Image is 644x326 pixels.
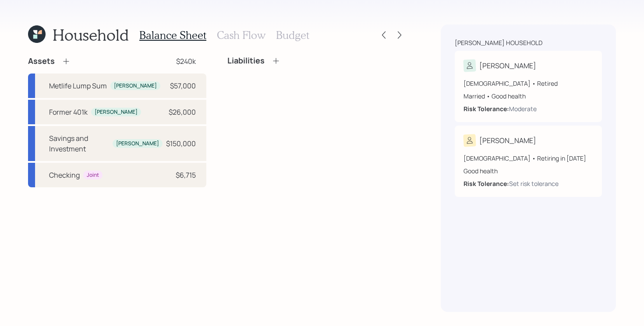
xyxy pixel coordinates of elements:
[455,39,542,47] div: [PERSON_NAME] household
[53,25,129,44] h1: Household
[176,170,196,180] div: $6,715
[87,172,99,179] div: Joint
[464,166,593,175] div: Good health
[276,29,309,42] h3: Budget
[509,104,537,113] div: Moderate
[509,179,559,188] div: Set risk tolerance
[464,154,593,163] div: [DEMOGRAPHIC_DATA] • Retiring in [DATE]
[169,107,196,117] div: $26,000
[114,82,157,90] div: [PERSON_NAME]
[170,81,196,91] div: $57,000
[139,29,206,42] h3: Balance Sheet
[95,109,138,116] div: [PERSON_NAME]
[116,140,159,147] div: [PERSON_NAME]
[176,56,196,67] div: $240k
[464,79,593,88] div: [DEMOGRAPHIC_DATA] • Retired
[166,138,196,149] div: $150,000
[227,56,265,66] h4: Liabilities
[479,135,536,146] div: [PERSON_NAME]
[464,105,509,113] b: Risk Tolerance:
[49,107,88,117] div: Former 401k
[49,81,107,91] div: Metlife Lump Sum
[217,29,265,42] h3: Cash Flow
[49,170,80,180] div: Checking
[49,133,109,154] div: Savings and Investment
[479,60,536,71] div: [PERSON_NAME]
[464,179,509,188] b: Risk Tolerance:
[464,91,593,101] div: Married • Good health
[28,56,55,66] h4: Assets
